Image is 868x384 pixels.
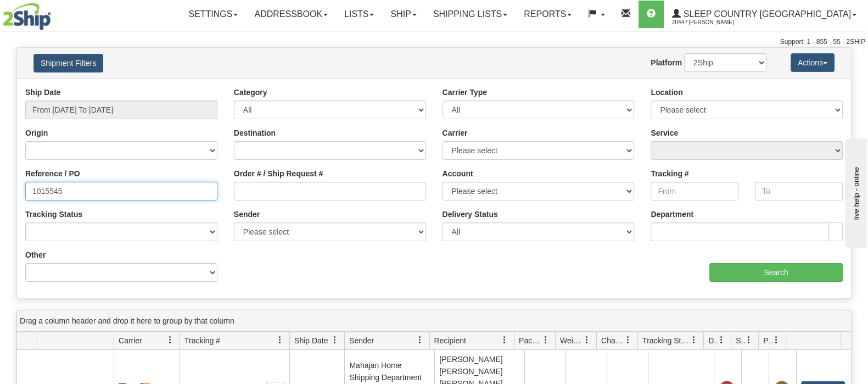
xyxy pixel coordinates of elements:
label: Order # / Ship Request # [234,168,323,179]
input: To [755,182,843,201]
label: Destination [234,127,276,138]
span: 2044 / [PERSON_NAME] [672,17,754,28]
label: Service [651,127,678,138]
label: Other [25,249,46,260]
span: Ship Date [294,335,328,346]
label: Platform [651,57,682,68]
a: Delivery Status filter column settings [712,331,731,349]
a: Lists [336,1,382,28]
span: Carrier [119,335,142,346]
a: Addressbook [246,1,336,28]
label: Tracking Status [25,209,82,220]
label: Tracking # [651,168,688,179]
iframe: chat widget [843,136,867,248]
a: Weight filter column settings [578,331,596,349]
a: Settings [180,1,246,28]
span: Delivery Status [708,335,718,346]
a: Pickup Status filter column settings [767,331,786,349]
label: Origin [25,127,48,138]
span: Tracking # [184,335,220,346]
span: Sleep Country [GEOGRAPHIC_DATA] [681,9,851,19]
span: Pickup Status [763,335,772,346]
a: Packages filter column settings [536,331,555,349]
a: Tracking # filter column settings [271,331,289,349]
div: live help - online [8,9,102,18]
a: Shipping lists [425,1,516,28]
img: logo2044.jpg [3,3,51,30]
label: Sender [234,209,260,220]
span: Charge [601,335,624,346]
span: Tracking Status [642,335,690,346]
a: Shipment Issues filter column settings [740,331,758,349]
label: Ship Date [25,87,61,98]
a: Ship [382,1,424,28]
span: Weight [560,335,583,346]
span: Recipient [434,335,466,346]
div: Support: 1 - 855 - 55 - 2SHIP [3,37,865,47]
a: Sleep Country [GEOGRAPHIC_DATA] 2044 / [PERSON_NAME] [664,1,865,28]
span: Shipment Issues [736,335,745,346]
a: Reports [516,1,580,28]
label: Category [234,87,267,98]
a: Sender filter column settings [411,331,429,349]
label: Reference / PO [25,168,80,179]
a: Tracking Status filter column settings [685,331,703,349]
a: Ship Date filter column settings [326,331,344,349]
a: Recipient filter column settings [495,331,514,349]
input: From [651,182,738,201]
label: Account [443,168,473,179]
button: Shipment Filters [33,54,103,73]
span: Sender [349,335,374,346]
label: Carrier [443,127,468,138]
label: Carrier Type [443,87,487,98]
a: Carrier filter column settings [161,331,180,349]
label: Delivery Status [443,209,498,220]
label: Location [651,87,682,98]
div: grid grouping header [17,310,851,332]
span: Packages [519,335,542,346]
a: Charge filter column settings [619,331,637,349]
button: Actions [791,53,835,72]
label: Department [651,209,693,220]
input: Search [709,263,843,282]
